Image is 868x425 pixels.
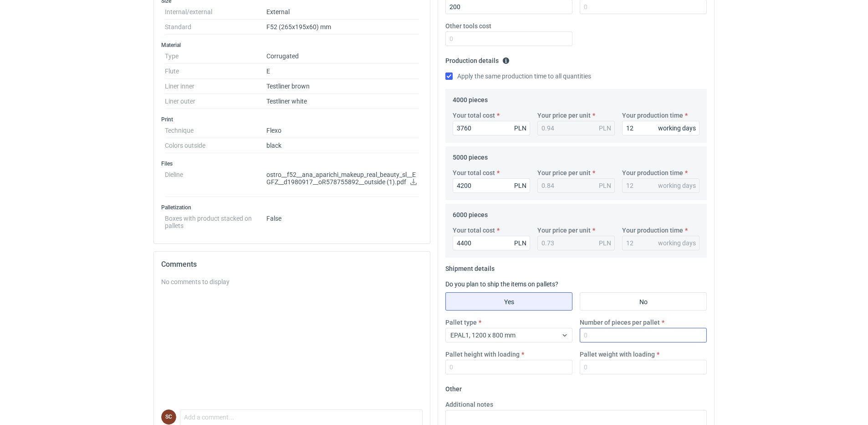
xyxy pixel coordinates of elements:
label: Additional notes [445,400,493,409]
div: PLN [599,238,611,248]
div: PLN [514,238,526,248]
input: 0 [580,360,707,374]
dt: Standard [165,20,266,35]
div: PLN [514,181,526,190]
h3: Material [161,41,423,49]
input: 0 [453,121,530,135]
label: Your price per unit [537,168,591,177]
span: EPAL1, 1200 x 800 mm [450,332,516,339]
label: Pallet type [445,318,477,327]
input: 0 [580,328,707,342]
h3: Files [161,160,423,167]
label: Your production time [622,168,683,177]
div: working days [658,181,696,190]
label: Pallet weight with loading [580,350,655,359]
legend: Other [445,382,462,393]
dd: External [266,5,419,20]
dt: Technique [165,123,266,138]
dd: Corrugated [266,49,419,64]
label: Your total cost [453,226,495,235]
label: No [580,292,707,311]
dt: Type [165,49,266,64]
legend: 4000 pieces [453,93,488,104]
input: 0 [445,360,572,374]
div: PLN [599,181,611,190]
label: Your production time [622,226,683,235]
dt: Boxes with product stacked on pallets [165,211,266,229]
legend: Production details [445,53,510,64]
dd: black [266,138,419,153]
dt: Flute [165,64,266,79]
legend: 5000 pieces [453,150,488,161]
dt: Internal/external [165,5,266,20]
label: Number of pieces per pallet [580,318,660,327]
dd: Testliner white [266,94,419,109]
label: Your total cost [453,111,495,120]
label: Pallet height with loading [445,350,520,359]
h3: Palletization [161,204,423,211]
h2: Comments [161,259,423,270]
label: Your price per unit [537,111,591,120]
dd: Flexo [266,123,419,138]
legend: 6000 pieces [453,207,488,218]
legend: Shipment details [445,261,495,272]
h3: Print [161,116,423,123]
dd: False [266,211,419,229]
label: Apply the same production time to all quantities [445,72,591,81]
input: 0 [445,31,572,46]
div: PLN [514,124,526,133]
dt: Liner inner [165,79,266,94]
div: PLN [599,124,611,133]
label: Your production time [622,111,683,120]
dd: F52 (265x195x60) mm [266,20,419,35]
p: ostro__f52__ana_aparichi_makeup_real_beauty_sl__EGFZ__d1980917__oR578755892__outside (1).pdf [266,171,419,187]
input: 0 [622,121,700,135]
div: working days [658,124,696,133]
div: Sylwia Cichórz [161,409,176,425]
dt: Colors outside [165,138,266,153]
dd: E [266,64,419,79]
label: Your price per unit [537,226,591,235]
dt: Liner outer [165,94,266,109]
label: Other tools cost [445,21,491,31]
figcaption: SC [161,409,176,425]
dt: Dieline [165,167,266,197]
label: Do you plan to ship the items on pallets? [445,280,558,288]
div: working days [658,238,696,248]
div: No comments to display [161,277,423,286]
label: Yes [445,292,572,311]
label: Your total cost [453,168,495,177]
dd: Testliner brown [266,79,419,94]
